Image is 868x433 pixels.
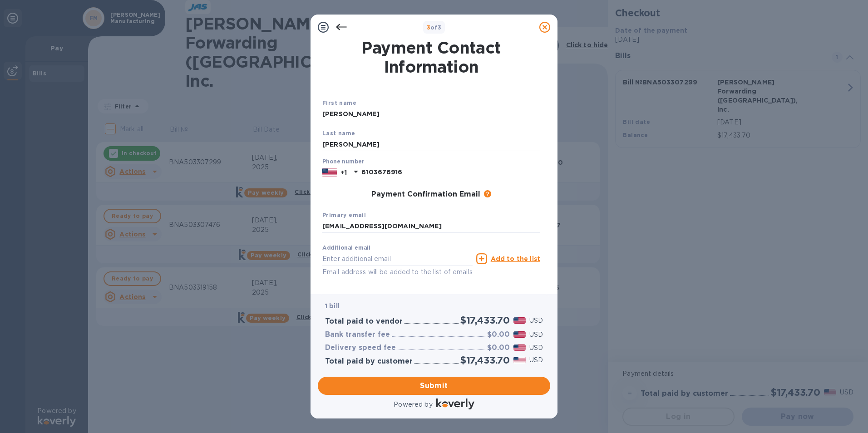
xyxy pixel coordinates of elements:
[529,330,543,340] p: USD
[322,212,366,218] b: Primary email
[322,220,540,233] input: Enter your primary name
[529,355,543,365] p: USD
[529,316,543,325] p: USD
[513,344,526,351] img: USD
[325,344,396,352] h3: Delivery speed fee
[325,317,403,326] h3: Total paid to vendor
[487,344,510,352] h3: $0.00
[322,246,370,251] label: Additional email
[436,399,474,409] img: Logo
[529,343,543,353] p: USD
[322,159,364,165] label: Phone number
[322,267,473,277] p: Email address will be added to the list of emails
[427,24,442,31] b: of 3
[460,315,510,326] h2: $17,433.70
[325,302,340,310] b: 1 bill
[394,400,432,409] p: Powered by
[318,377,550,395] button: Submit
[322,138,540,151] input: Enter your last name
[325,330,390,339] h3: Bank transfer fee
[322,99,356,106] b: First name
[513,331,526,338] img: USD
[371,190,480,199] h3: Payment Confirmation Email
[513,317,526,324] img: USD
[513,357,526,363] img: USD
[491,255,540,262] u: Add to the list
[427,24,430,31] span: 3
[361,166,540,179] input: Enter your phone number
[325,357,413,366] h3: Total paid by customer
[322,167,337,177] img: US
[322,108,540,121] input: Enter your first name
[460,354,510,366] h2: $17,433.70
[322,252,473,266] input: Enter additional email
[322,286,401,293] b: Added additional emails
[325,380,543,391] span: Submit
[322,38,540,76] h1: Payment Contact Information
[340,168,347,177] p: +1
[487,330,510,339] h3: $0.00
[322,130,355,137] b: Last name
